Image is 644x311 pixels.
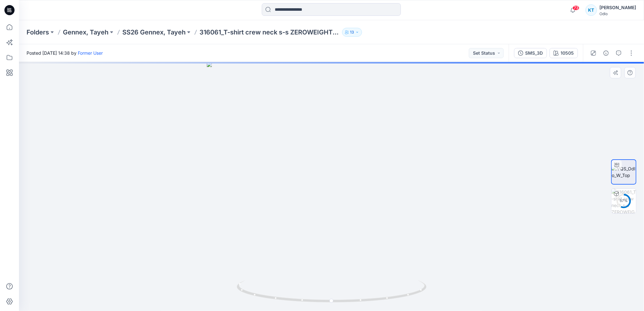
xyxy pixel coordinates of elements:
div: 57 % [616,198,631,204]
p: 316061_T-shirt crew neck s-s ZEROWEIGHT CHILL-TEC PRINT [199,28,340,37]
button: Details [601,48,611,58]
button: 13 [342,28,362,37]
span: 73 [573,5,580,10]
a: SS26 Gennex, Tayeh [122,28,186,37]
div: Odlo [599,11,636,16]
div: SMS_3D [525,50,543,57]
a: Gennex, Tayeh [63,28,108,37]
div: 10505 [561,50,574,57]
img: VQS_Odlo_W_Top [612,165,636,179]
img: 316061_T-shirt crew neck s-s ZEROWEIGHT CHILL-TEC PRINT_SMS_3D 10505 [611,189,636,213]
a: Former User [78,50,103,56]
a: Folders [27,28,49,37]
button: SMS_3D [514,48,547,58]
div: [PERSON_NAME] [599,4,636,11]
button: 10505 [549,48,578,58]
p: 13 [350,29,354,36]
div: KT [586,4,597,16]
span: Posted [DATE] 14:38 by [27,50,103,56]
